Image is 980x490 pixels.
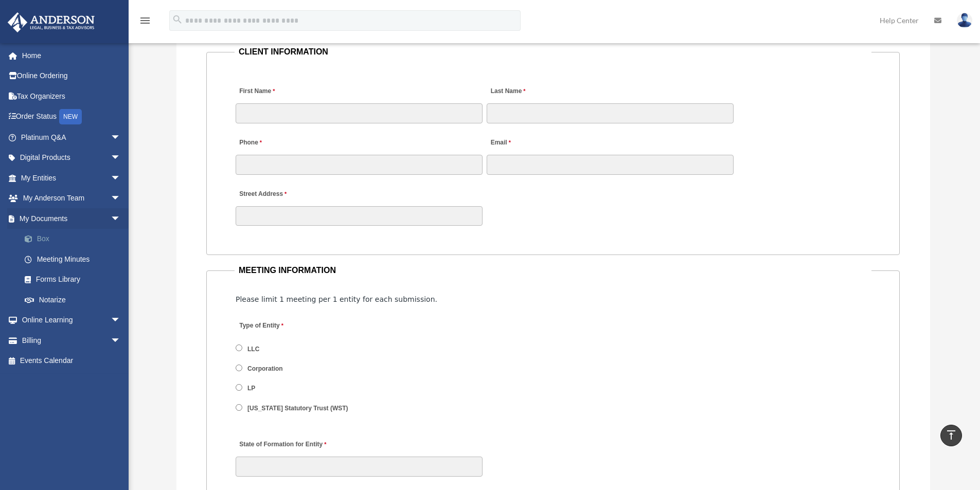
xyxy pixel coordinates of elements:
[7,127,136,148] a: Platinum Q&Aarrow_drop_down
[487,136,513,150] label: Email
[244,404,352,413] label: [US_STATE] Statutory Trust (WST)
[7,351,136,371] a: Events Calendar
[7,148,136,168] a: Digital Productsarrow_drop_down
[945,429,957,441] i: vertical_align_top
[7,45,136,66] a: Home
[14,289,136,310] a: Notarize
[236,85,277,99] label: First Name
[235,263,871,278] legend: MEETING INFORMATION
[14,229,136,249] a: Box
[244,384,259,393] label: LP
[139,18,151,27] a: menu
[111,127,131,148] span: arrow_drop_down
[7,208,136,229] a: My Documentsarrow_drop_down
[111,188,131,209] span: arrow_drop_down
[7,86,136,106] a: Tax Organizers
[940,425,962,446] a: vertical_align_top
[236,295,437,303] span: Please limit 1 meeting per 1 entity for each submission.
[111,168,131,189] span: arrow_drop_down
[111,310,131,331] span: arrow_drop_down
[111,148,131,169] span: arrow_drop_down
[14,269,136,290] a: Forms Library
[139,14,151,27] i: menu
[14,249,131,269] a: Meeting Minutes
[7,330,136,351] a: Billingarrow_drop_down
[957,13,972,28] img: User Pic
[487,85,528,99] label: Last Name
[59,109,82,124] div: NEW
[7,66,136,86] a: Online Ordering
[236,438,329,452] label: State of Formation for Entity
[5,12,98,32] img: Anderson Advisors Platinum Portal
[111,330,131,351] span: arrow_drop_down
[7,188,136,209] a: My Anderson Teamarrow_drop_down
[172,14,183,25] i: search
[7,168,136,188] a: My Entitiesarrow_drop_down
[244,344,263,354] label: LLC
[235,45,871,59] legend: CLIENT INFORMATION
[236,188,333,202] label: Street Address
[244,365,287,374] label: Corporation
[7,106,136,128] a: Order StatusNEW
[111,208,131,229] span: arrow_drop_down
[236,319,333,333] label: Type of Entity
[7,310,136,331] a: Online Learningarrow_drop_down
[236,136,264,150] label: Phone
